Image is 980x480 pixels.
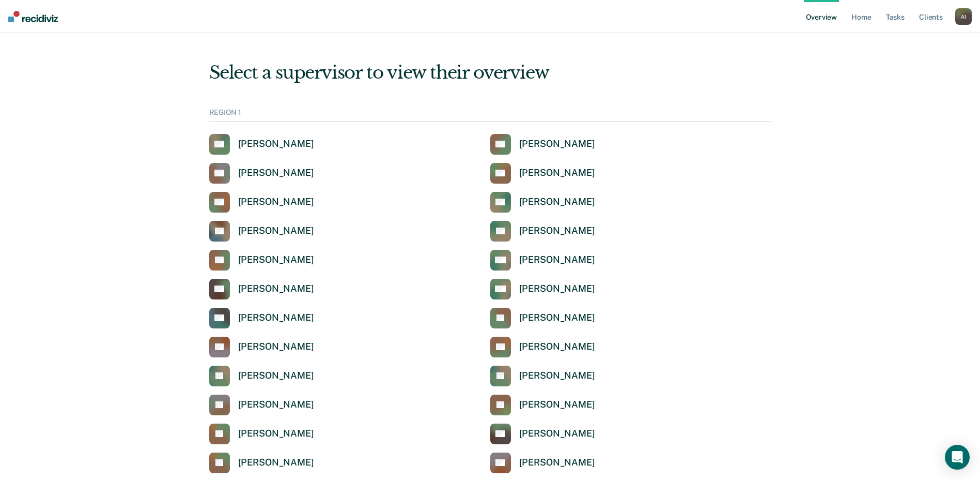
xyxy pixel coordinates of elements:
a: [PERSON_NAME] [209,366,314,386]
div: [PERSON_NAME] [238,283,314,295]
div: [PERSON_NAME] [519,312,595,324]
div: [PERSON_NAME] [238,167,314,179]
a: [PERSON_NAME] [209,395,314,415]
div: [PERSON_NAME] [238,370,314,382]
a: [PERSON_NAME] [490,163,595,184]
a: [PERSON_NAME] [209,250,314,271]
img: Recidiviz [8,11,58,22]
div: [PERSON_NAME] [238,457,314,469]
a: [PERSON_NAME] [490,279,595,299]
div: Open Intercom Messenger [945,445,970,470]
div: A I [955,8,972,25]
div: [PERSON_NAME] [238,399,314,411]
div: [PERSON_NAME] [519,370,595,382]
div: [PERSON_NAME] [238,312,314,324]
a: [PERSON_NAME] [490,453,595,473]
a: [PERSON_NAME] [490,366,595,386]
a: [PERSON_NAME] [209,337,314,357]
div: [PERSON_NAME] [238,196,314,208]
a: [PERSON_NAME] [490,250,595,271]
a: [PERSON_NAME] [209,308,314,328]
a: [PERSON_NAME] [490,192,595,213]
a: [PERSON_NAME] [209,279,314,299]
div: [PERSON_NAME] [519,283,595,295]
a: [PERSON_NAME] [490,134,595,155]
div: [PERSON_NAME] [519,196,595,208]
a: [PERSON_NAME] [209,221,314,242]
div: [PERSON_NAME] [519,428,595,440]
a: [PERSON_NAME] [209,134,314,155]
div: [PERSON_NAME] [519,341,595,353]
div: [PERSON_NAME] [238,341,314,353]
a: [PERSON_NAME] [490,308,595,328]
div: [PERSON_NAME] [519,167,595,179]
div: [PERSON_NAME] [519,254,595,266]
div: [PERSON_NAME] [238,428,314,440]
div: REGION 1 [209,108,771,122]
div: [PERSON_NAME] [238,138,314,150]
a: [PERSON_NAME] [490,424,595,444]
div: [PERSON_NAME] [238,254,314,266]
a: [PERSON_NAME] [490,337,595,357]
a: [PERSON_NAME] [209,192,314,213]
a: [PERSON_NAME] [209,424,314,444]
a: [PERSON_NAME] [490,221,595,242]
button: AI [955,8,972,25]
a: [PERSON_NAME] [209,453,314,473]
a: [PERSON_NAME] [490,395,595,415]
div: Select a supervisor to view their overview [209,62,771,83]
div: [PERSON_NAME] [519,399,595,411]
div: [PERSON_NAME] [519,457,595,469]
div: [PERSON_NAME] [238,225,314,237]
div: [PERSON_NAME] [519,225,595,237]
a: [PERSON_NAME] [209,163,314,184]
div: [PERSON_NAME] [519,138,595,150]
